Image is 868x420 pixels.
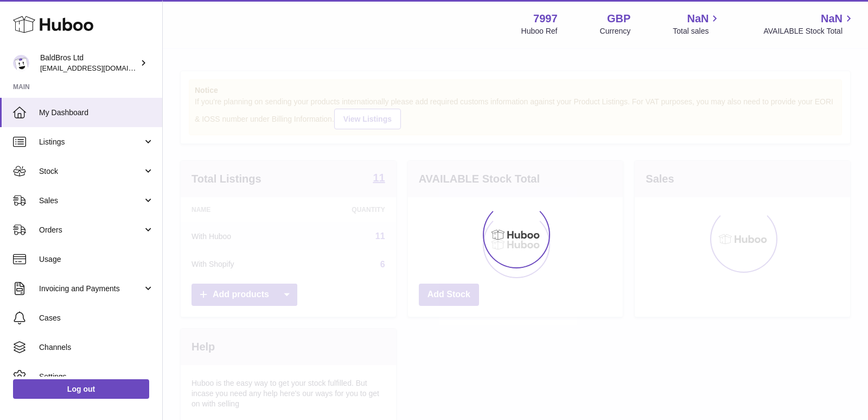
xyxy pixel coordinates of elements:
[13,55,29,71] img: baldbrothersblog@gmail.com
[39,196,143,206] span: Sales
[533,11,558,26] strong: 7997
[673,26,721,36] span: Total sales
[763,11,855,36] a: NaN AVAILABLE Stock Total
[39,313,154,323] span: Cases
[39,372,154,382] span: Settings
[521,26,558,36] div: Huboo Ref
[39,342,154,353] span: Channels
[39,254,154,265] span: Usage
[39,137,143,147] span: Listings
[607,11,630,26] strong: GBP
[13,379,149,399] a: Log out
[600,26,631,36] div: Currency
[821,11,843,26] span: NaN
[39,108,154,118] span: My Dashboard
[687,11,709,26] span: NaN
[39,284,143,294] span: Invoicing and Payments
[39,225,143,235] span: Orders
[39,166,143,177] span: Stock
[40,53,138,73] div: BaldBros Ltd
[673,11,721,36] a: NaN Total sales
[763,26,855,36] span: AVAILABLE Stock Total
[40,64,159,72] span: [EMAIL_ADDRESS][DOMAIN_NAME]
